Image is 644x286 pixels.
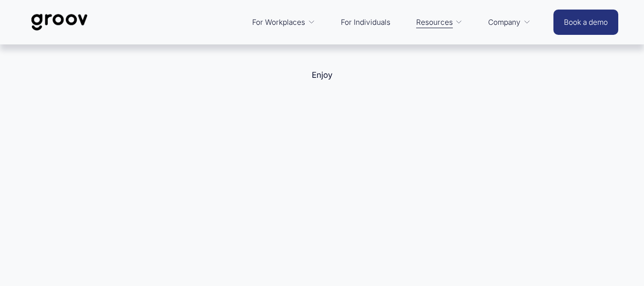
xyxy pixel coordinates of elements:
[26,7,93,38] img: Groov | Workplace Science Platform | Unlock Performance | Drive Results
[416,16,453,29] span: Resources
[488,16,521,29] span: Company
[553,10,618,35] a: Book a demo
[336,11,395,34] a: For Individuals
[247,11,320,34] a: folder dropdown
[252,16,305,29] span: For Workplaces
[411,11,468,34] a: folder dropdown
[312,70,333,80] a: Enjoy
[483,11,535,34] a: folder dropdown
